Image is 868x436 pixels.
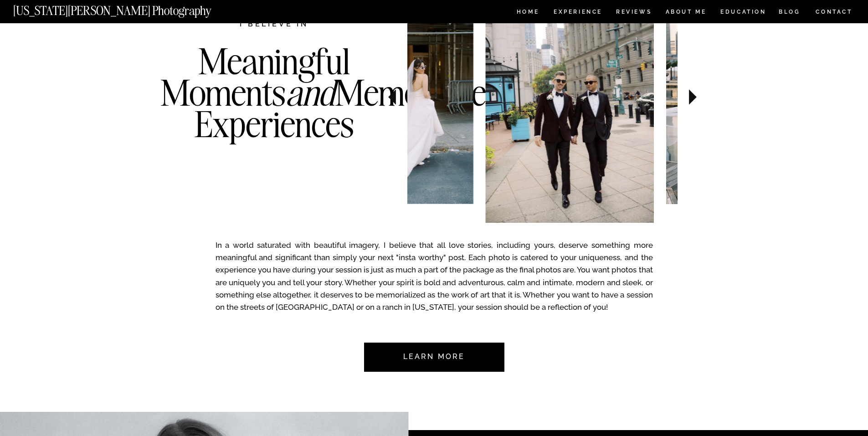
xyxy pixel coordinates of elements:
[815,7,853,17] a: CONTACT
[192,19,357,31] h2: I believe in
[216,239,653,318] p: In a world saturated with beautiful imagery, I believe that all love stories, including yours, de...
[616,9,650,17] a: REVIEWS
[391,343,477,372] a: Learn more
[286,70,335,115] i: and
[13,5,242,12] a: [US_STATE][PERSON_NAME] Photography
[554,9,601,17] a: Experience
[515,9,541,17] a: HOME
[160,46,388,177] h3: Meaningful Moments Memorable Experiences
[779,9,801,17] a: BLOG
[665,9,707,17] a: ABOUT ME
[719,9,767,17] a: EDUCATION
